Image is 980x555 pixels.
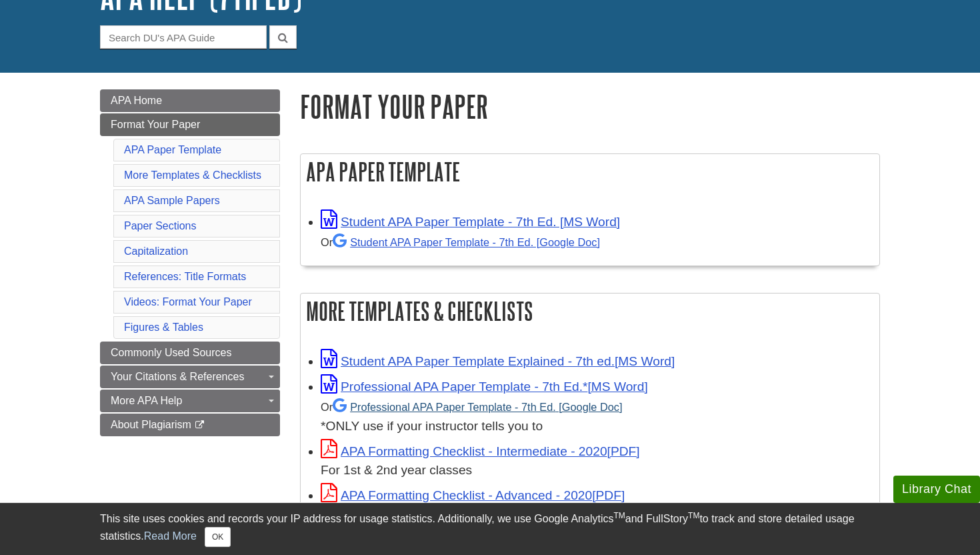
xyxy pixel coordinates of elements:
[893,476,980,503] button: Library Chat
[100,511,880,547] div: This site uses cookies and records your IP address for usage statistics. Additionally, we use Goo...
[100,89,280,436] div: Guide Page Menu
[111,347,231,358] span: Commonly Used Sources
[613,511,625,520] sup: TM
[321,236,600,248] small: Or
[111,395,182,406] span: More APA Help
[301,154,879,189] h2: APA Paper Template
[144,530,197,542] a: Read More
[111,95,162,106] span: APA Home
[124,195,220,206] a: APA Sample Papers
[321,401,622,413] small: Or
[301,294,879,329] h2: More Templates & Checklists
[100,113,280,136] a: Format Your Paper
[321,215,620,229] a: Link opens in new window
[124,296,252,308] a: Videos: Format Your Paper
[124,220,197,231] a: Paper Sections
[321,461,873,480] div: For 1st & 2nd year classes
[333,236,600,248] a: Student APA Paper Template - 7th Ed. [Google Doc]
[688,511,699,520] sup: TM
[124,144,221,155] a: APA Paper Template
[321,397,873,436] div: *ONLY use if your instructor tells you to
[321,444,640,458] a: Link opens in new window
[100,390,280,412] a: More APA Help
[205,527,231,547] button: Close
[124,322,203,333] a: Figures & Tables
[100,89,280,112] a: APA Home
[124,245,188,257] a: Capitalization
[100,414,280,436] a: About Plagiarism
[111,419,191,430] span: About Plagiarism
[100,342,280,364] a: Commonly Used Sources
[100,366,280,388] a: Your Citations & References
[300,89,880,123] h1: Format Your Paper
[111,371,244,382] span: Your Citations & References
[321,380,648,394] a: Link opens in new window
[100,25,267,49] input: Search DU's APA Guide
[111,119,200,130] span: Format Your Paper
[124,169,261,181] a: More Templates & Checklists
[321,354,675,368] a: Link opens in new window
[321,488,625,502] a: Link opens in new window
[333,401,622,413] a: Professional APA Paper Template - 7th Ed.
[194,421,205,430] i: This link opens in a new window
[124,271,246,282] a: References: Title Formats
